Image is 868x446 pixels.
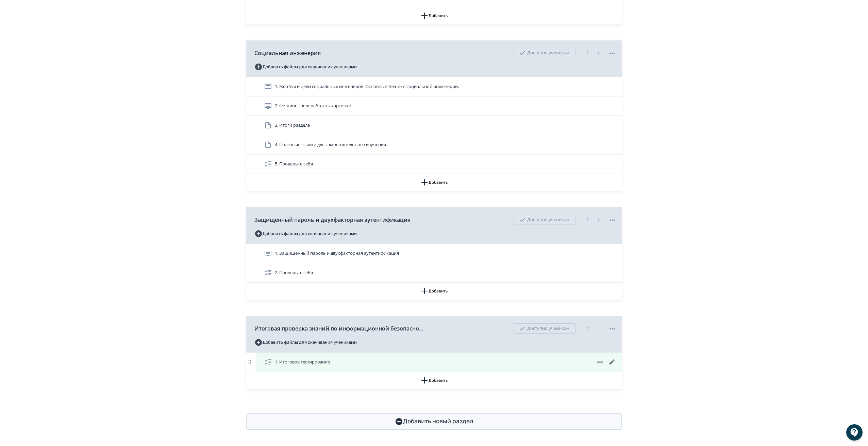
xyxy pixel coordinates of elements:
button: Добавить [246,283,622,300]
div: 1. Итоговое тестирование [246,353,622,372]
div: 2. Проверьте себя [246,263,622,283]
span: Социальная инженерия [254,49,321,57]
span: 1. Защищённый пароль и двухфакторная аутентификация [275,250,399,257]
span: 2. Фишинг - переработать картинки [275,103,351,109]
div: Доступно ученикам [514,48,575,58]
button: Добавить [246,7,622,24]
button: Добавить [246,372,622,389]
span: 5. Проверьте себя [275,161,313,167]
div: 5. Проверьте себя [246,155,622,174]
div: 1. Жертвы и цели социальных инженеров. Основные техники социальной инженерии. [246,77,622,96]
span: Итоговая проверка знаний по информационной безопасности [254,324,424,333]
span: 2. Проверьте себя [275,269,313,276]
button: Добавить [246,174,622,191]
span: 4. Полезные ссылки для самостоятельного изучения [275,141,386,148]
div: Доступно ученикам [514,323,575,334]
div: 1. Защищённый пароль и двухфакторная аутентификация [246,244,622,263]
button: Добавить файлы для скачивания учениками [254,61,357,72]
div: 4. Полезные ссылки для самостоятельного изучения [246,135,622,155]
button: Добавить файлы для скачивания учениками [254,228,357,239]
button: Добавить файлы для скачивания учениками [254,337,357,348]
span: 3. Итоги раздела [275,122,310,129]
span: 1. Жертвы и цели социальных инженеров. Основные техники социальной инженерии. [275,83,459,90]
div: 3. Итоги раздела [246,116,622,135]
span: Защищённый пароль и двухфакторная аутентификация [254,216,411,224]
span: 1. Итоговое тестирование [275,359,330,365]
div: Доступно ученикам [514,215,575,225]
button: Добавить новый раздел [246,413,622,430]
div: 2. Фишинг - переработать картинки [246,96,622,116]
